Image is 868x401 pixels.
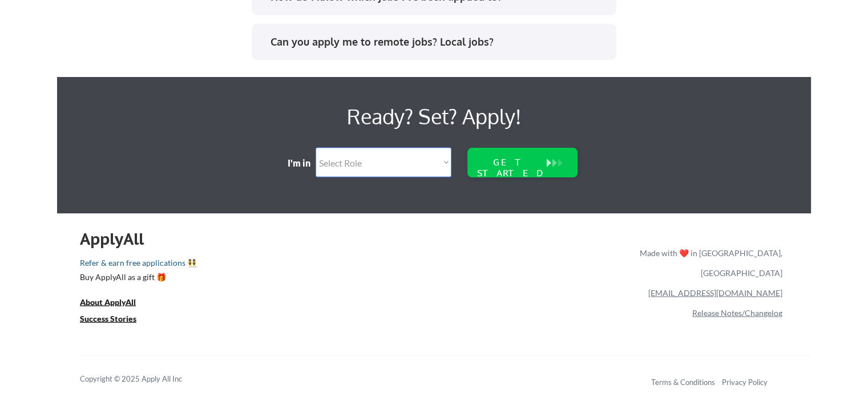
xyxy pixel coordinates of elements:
[80,271,194,285] a: Buy ApplyAll as a gift 🎁
[80,297,136,307] u: About ApplyAll
[722,378,768,387] a: Privacy Policy
[80,229,157,249] div: ApplyAll
[475,157,548,179] div: GET STARTED
[80,313,152,327] a: Success Stories
[271,35,605,49] div: Can you apply me to remote jobs? Local jobs?
[288,157,318,169] div: I'm in
[651,378,715,387] a: Terms & Conditions
[80,259,401,271] a: Refer & earn free applications 👯‍♀️
[80,374,211,385] div: Copyright © 2025 Apply All Inc
[80,273,194,281] div: Buy ApplyAll as a gift 🎁
[80,314,136,323] u: Success Stories
[635,243,782,283] div: Made with ❤️ in [GEOGRAPHIC_DATA], [GEOGRAPHIC_DATA]
[692,308,782,318] a: Release Notes/Changelog
[217,100,651,133] div: Ready? Set? Apply!
[80,296,152,310] a: About ApplyAll
[648,288,782,298] a: [EMAIL_ADDRESS][DOMAIN_NAME]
